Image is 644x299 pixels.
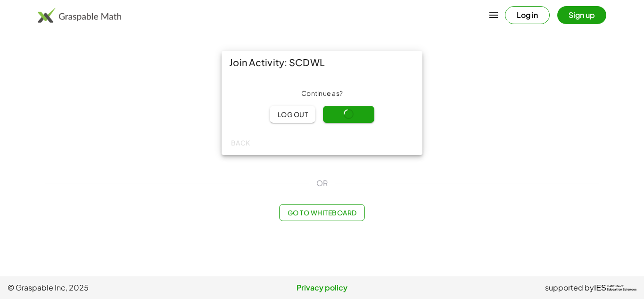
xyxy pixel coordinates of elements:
[545,282,594,293] span: supported by
[8,282,217,293] span: © Graspable Inc, 2025
[279,204,364,221] button: Go to Whiteboard
[594,283,606,292] span: IES
[217,282,427,293] a: Privacy policy
[287,208,356,217] span: Go to Whiteboard
[270,106,315,123] button: Log out
[277,110,308,119] span: Log out
[505,6,550,24] button: Log in
[229,89,415,98] div: Continue as ?
[316,178,328,189] span: OR
[594,282,636,293] a: IESInstitute ofEducation Sciences
[222,51,422,74] div: Join Activity: SCDWL
[557,6,606,24] button: Sign up
[607,285,636,291] span: Institute of Education Sciences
